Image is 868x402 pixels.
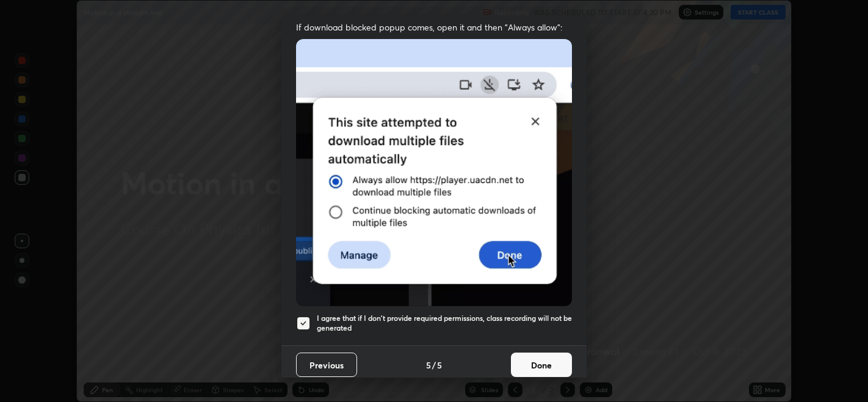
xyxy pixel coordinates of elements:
img: downloads-permission-blocked.gif [296,39,572,306]
button: Previous [296,353,357,377]
h4: 5 [437,359,442,371]
span: If download blocked popup comes, open it and then "Always allow": [296,21,572,33]
h4: 5 [426,359,431,371]
button: Done [511,353,572,377]
h4: / [432,359,436,371]
h5: I agree that if I don't provide required permissions, class recording will not be generated [317,314,572,332]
